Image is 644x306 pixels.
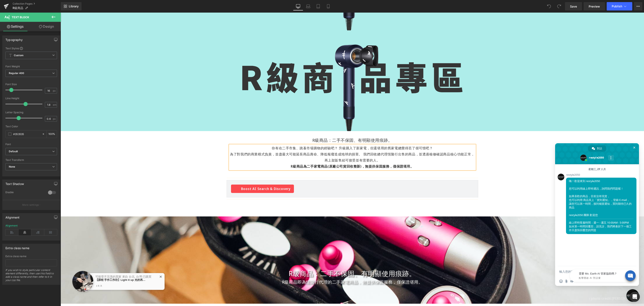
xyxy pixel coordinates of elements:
h3: R級商品：二手不保固、有明顯使用痕跡。 [169,125,414,130]
p: 可接受不完美的買家 來自 台北, 台灣 已購買 [35,263,91,266]
div: Extra class name [5,244,29,250]
span: px [53,89,56,92]
div: If you wish to style particular content element differently, then use this field to add a class n... [5,268,57,285]
span: Preview [589,4,600,9]
button: Redo [555,2,563,10]
span: Boost AI Search & Discovery [180,174,230,179]
p: 為了對我們的商業模式負責，並盡最大可能延長商品壽命、降低報廢造成地球的損害。 我們回收總代理恆隆行出售的商品，並透過檢修確認商品核心功能正常，再上架販售給可接受並有需要的人。 [169,139,414,151]
b: R級商品為二手家電商品( [230,151,268,156]
div: Letter Spacing [5,111,57,114]
div: Text Color [5,125,57,128]
span: Save [570,4,577,9]
button: More [634,2,642,10]
div: Extra class name [5,255,57,258]
a: 關閉聊天 [566,277,578,289]
span: ✕ [99,263,102,266]
span: R級商品 [13,6,23,10]
div: Text Shadow [5,180,24,186]
div: Text Transform [5,159,57,161]
p: More settings [22,203,39,207]
div: Line Height [5,97,57,100]
span: 關閉聊天 [571,133,576,137]
img: 【課程 手作工作坊】Light it up 光的再造 永續工作坊 - 8/27（三） [12,258,33,279]
span: restyle2050 [505,161,576,164]
a: Desktop [293,2,303,10]
div: Font Weight [5,65,57,68]
div: Alignment [5,213,20,219]
p: 你有在二手市集、跳蚤市場購物的經驗吧？ 升級購入了新家電，但還堪用的舊家電總覺得丟了很可惜吧？ [169,133,414,139]
b: Regular 400 [9,72,24,75]
div: Font [5,143,57,146]
div: Open Intercom Messenger [630,292,640,302]
button: Undo [545,2,553,10]
a: Tablet [313,2,323,10]
span: px [53,117,56,120]
a: 對話 [527,133,546,139]
div: Typography [5,36,23,42]
div: Alignment [5,224,18,227]
span: 對話 [536,133,541,139]
span: 原廠公司貨回收整新 [269,151,300,156]
a: 【課程 手作工作坊】Light it up 光的再造 永續工作坊 - 8/27（三） [35,266,87,269]
span: em [53,103,56,106]
b: Custom [14,54,23,57]
button: More settings [3,200,60,210]
b: )，無提供保固服務，僅保證堪用。 [300,151,353,156]
a: Collection Pages [13,2,61,5]
div: % [47,130,57,138]
iframe: Tiledesk Widget [495,251,579,272]
i: Default [9,150,18,153]
div: Text Styles [5,47,57,50]
span: Publish [612,5,622,8]
input: Color [13,132,40,136]
a: Preview [584,2,605,10]
span: Library [69,4,79,8]
span: 2 天 天 [35,272,42,275]
div: Font Size [5,83,57,86]
div: 星​期三, 27 八月 [528,155,545,158]
span: Text Block [12,16,29,19]
a: Design [31,22,62,31]
span: 嗨！歡迎來到 restyle2050 您可以利用線上即時通訊，詢問我們問題喔！ 如果喜歡的商品，目前沒有現貨， 也可以利用 商品頁上「貨到通知」，登錄 E-mail， 讓您可以第一時間，接到補貨... [508,167,573,219]
a: Laptop [303,2,313,10]
a: New Library [61,2,82,10]
button: Publish [607,2,632,10]
div: Enable [5,191,44,195]
a: Mobile [323,2,333,10]
b: None [9,165,15,168]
